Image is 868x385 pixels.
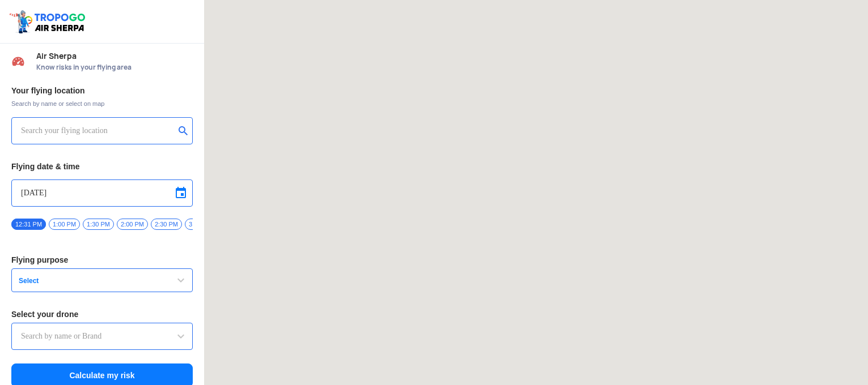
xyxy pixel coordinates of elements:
[36,52,193,61] span: Air Sherpa
[9,8,89,35] img: ic_tgdronemaps.svg
[117,219,148,230] span: 2:00 PM
[36,63,193,72] span: Know risks in your flying area
[21,186,183,200] input: Select Date
[11,256,193,264] h3: Flying purpose
[185,219,216,230] span: 3:00 PM
[83,219,114,230] span: 1:30 PM
[11,162,193,170] h3: Flying date & time
[21,330,183,343] input: Search by name or Brand
[14,276,156,285] span: Select
[151,219,182,230] span: 2:30 PM
[11,99,193,108] span: Search by name or select on map
[49,219,80,230] span: 1:00 PM
[11,310,193,318] h3: Select your drone
[11,268,193,292] button: Select
[11,87,193,95] h3: Your flying location
[11,54,25,68] img: Risk Scores
[21,124,175,138] input: Search your flying location
[11,219,46,230] span: 12:31 PM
